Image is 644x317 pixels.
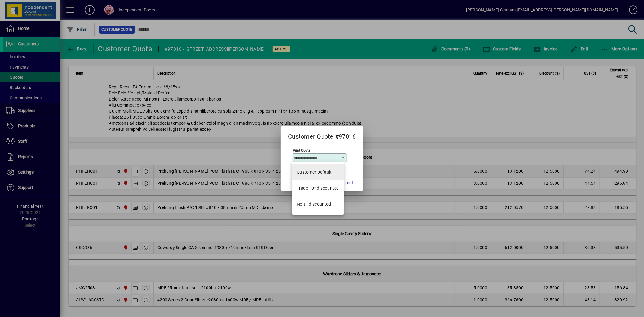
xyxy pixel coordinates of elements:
[281,126,363,141] h2: Customer Quote #97016
[297,185,339,191] div: Trade - Undiscounted
[297,201,331,207] div: Nett - discounted
[297,169,332,175] span: Customer Default
[292,196,344,212] mat-option: Nett - discounted
[293,148,310,152] mat-label: Print Quote
[292,180,344,196] mat-option: Trade - Undiscounted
